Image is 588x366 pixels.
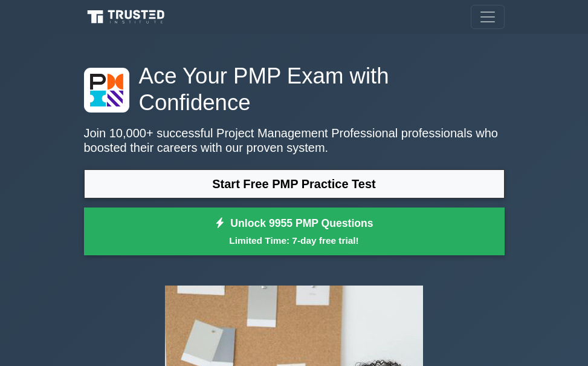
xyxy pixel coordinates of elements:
[84,208,505,256] a: Unlock 9955 PMP QuestionsLimited Time: 7-day free trial!
[99,234,489,247] small: Limited Time: 7-day free trial!
[84,169,505,198] a: Start Free PMP Practice Test
[84,126,505,155] p: Join 10,000+ successful Project Management Professional professionals who boosted their careers w...
[84,63,505,116] h1: Ace Your PMP Exam with Confidence
[471,5,505,29] button: Toggle navigation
